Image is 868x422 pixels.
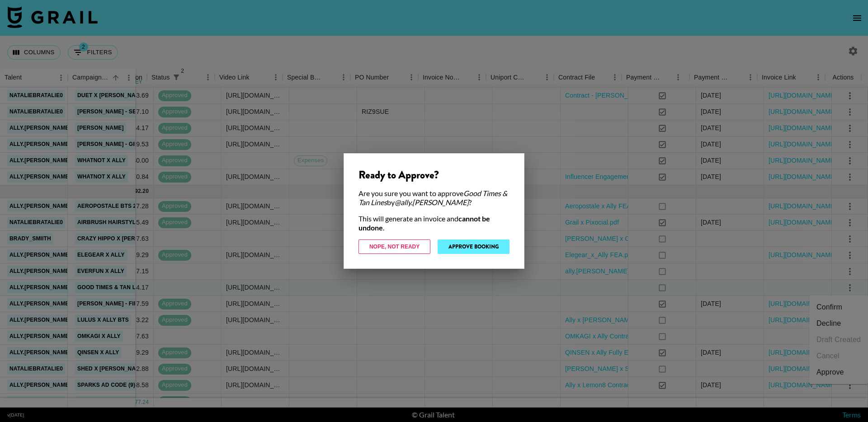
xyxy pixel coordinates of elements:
em: @ ally.[PERSON_NAME] [395,198,469,206]
div: This will generate an invoice and . [359,214,509,232]
strong: cannot be undone [359,214,490,232]
div: Are you sure you want to approve by ? [359,189,509,207]
button: Nope, Not Ready [359,239,430,254]
em: Good Times & Tan Lines [359,189,507,206]
div: Ready to Approve? [359,168,509,182]
button: Approve Booking [438,239,509,254]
